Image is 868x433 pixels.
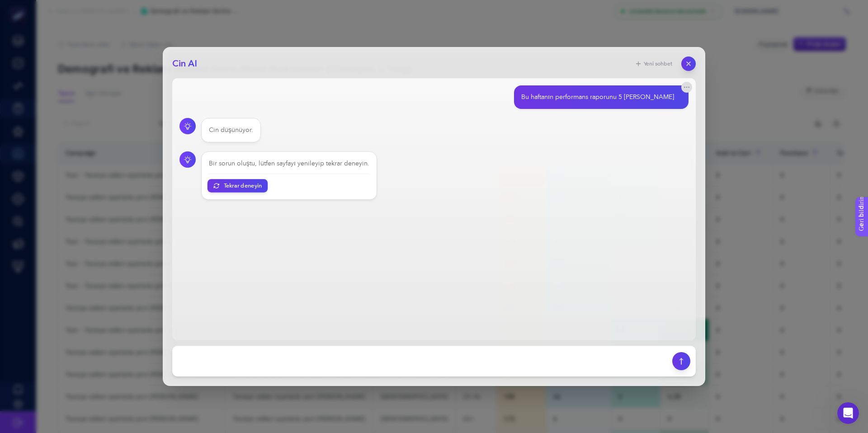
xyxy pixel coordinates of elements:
font: Bu haftanın performans raporunu 5 [PERSON_NAME] [521,94,674,100]
font: Geri bildirim [5,2,42,9]
font: Tekrar deneyin [224,183,262,189]
font: Bir sorun oluştu, lütfen sayfayı yenileyip tekrar deneyin. [209,160,369,167]
font: Cin düşünüyor. [209,127,253,133]
button: Yeni sohbet [629,57,678,70]
font: Cin AI [172,57,197,70]
iframe: Intercom canlı sohbet [837,402,859,424]
button: Tekrar deneyin [208,179,268,192]
font: Yeni sohbet [644,61,672,67]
